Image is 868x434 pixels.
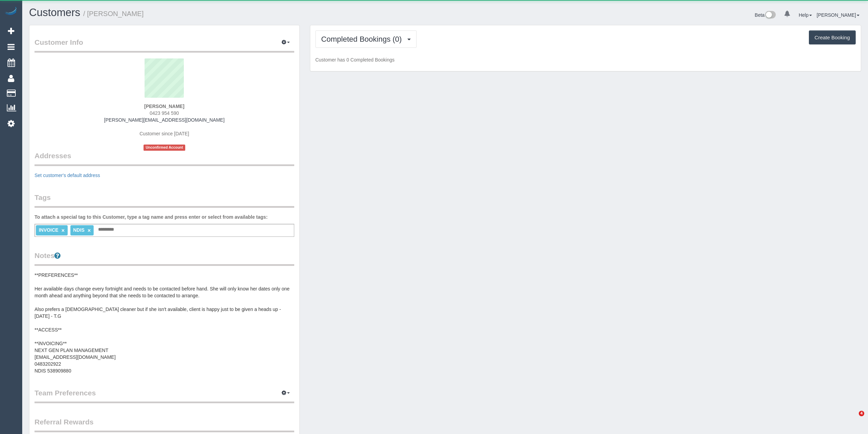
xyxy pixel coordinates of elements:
a: Beta [755,12,776,18]
legend: Tags [35,192,294,208]
span: NDIS [73,227,84,233]
button: Create Booking [809,30,856,45]
legend: Customer Info [35,37,294,53]
p: Customer has 0 Completed Bookings [315,56,856,63]
span: Unconfirmed Account [144,145,185,150]
img: New interface [764,11,776,20]
a: Customers [29,6,80,18]
iframe: Intercom live chat [845,411,861,427]
legend: Team Preferences [35,388,294,403]
small: / [PERSON_NAME] [83,10,144,17]
legend: Referral Rewards [35,417,294,432]
pre: **PREFERENCES** Her available days change every fortnight and needs to be contacted before hand. ... [35,272,294,374]
strong: [PERSON_NAME] [144,104,184,109]
span: 0423 954 590 [150,110,179,116]
img: Automaid Logo [4,7,18,16]
span: 4 [859,411,864,416]
a: [PERSON_NAME][EMAIL_ADDRESS][DOMAIN_NAME] [104,117,225,123]
span: INVOICE [39,227,58,233]
legend: Notes [35,250,294,266]
a: Help [799,12,812,18]
span: Completed Bookings (0) [321,35,405,43]
a: × [87,228,91,233]
button: Completed Bookings (0) [315,30,417,48]
a: × [62,228,65,233]
span: Customer since [DATE] [139,131,189,136]
a: Set customer's default address [35,173,100,178]
a: [PERSON_NAME] [817,12,859,18]
label: To attach a special tag to this Customer, type a tag name and press enter or select from availabl... [35,214,268,220]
